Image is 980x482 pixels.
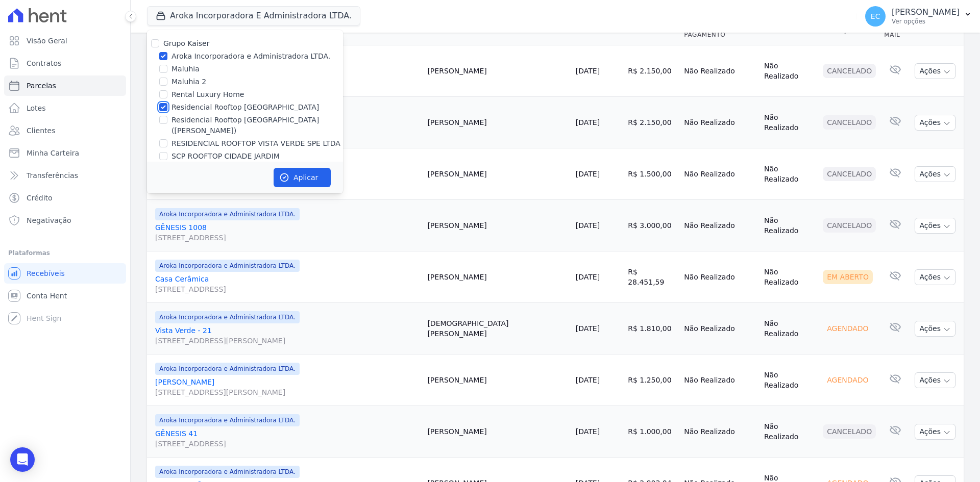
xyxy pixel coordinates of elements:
div: Em Aberto [823,270,873,284]
button: Ações [915,424,955,440]
button: EC [PERSON_NAME] Ver opções [857,2,980,31]
a: Recebíveis [4,263,126,284]
a: Negativação [4,210,126,231]
a: GÊNESIS 1008[STREET_ADDRESS] [155,222,419,243]
button: Ações [915,166,955,182]
td: R$ 1.810,00 [624,303,680,354]
label: Maluhia 2 [171,77,206,87]
label: Grupo Kaiser [163,39,209,47]
a: Parcelas [4,75,126,96]
span: [STREET_ADDRESS] [155,284,419,294]
p: Ver opções [892,17,960,26]
span: Parcelas [27,81,56,91]
a: Minha Carteira [4,143,126,163]
a: [DATE] [576,376,600,384]
a: [DATE] [576,67,600,75]
div: Plataformas [8,247,122,259]
td: Não Realizado [760,45,819,97]
span: Aroka Incorporadora e Administradora LTDA. [155,363,300,375]
label: RESIDENCIAL ROOFTOP VISTA VERDE SPE LTDA [171,138,340,149]
a: [DATE] [576,170,600,178]
span: [STREET_ADDRESS][PERSON_NAME] [155,387,419,397]
td: Não Realizado [680,251,760,303]
span: Aroka Incorporadora e Administradora LTDA. [155,208,300,220]
a: [DATE] [576,427,600,436]
span: Negativação [27,215,71,225]
span: Crédito [27,193,53,203]
td: [PERSON_NAME] [423,406,571,458]
td: Não Realizado [760,200,819,251]
div: Cancelado [823,167,876,181]
button: Ações [915,372,955,388]
td: [PERSON_NAME] [423,45,571,97]
a: Lotes [4,98,126,118]
span: Aroka Incorporadora e Administradora LTDA. [155,311,300,323]
label: Residencial Rooftop [GEOGRAPHIC_DATA] ([PERSON_NAME]) [171,115,343,136]
a: Crédito [4,188,126,208]
span: [STREET_ADDRESS] [155,439,419,449]
a: [DATE] [576,221,600,230]
span: Lotes [27,103,46,113]
td: [PERSON_NAME] [423,354,571,406]
label: Aroka Incorporadora e Administradora LTDA. [171,51,330,62]
span: Aroka Incorporadora e Administradora LTDA. [155,414,300,426]
label: SCP ROOFTOP CIDADE JARDIM [171,151,280,162]
span: Visão Geral [27,36,67,46]
button: Ações [915,115,955,131]
td: Não Realizado [680,97,760,148]
label: Rental Luxury Home [171,89,244,100]
a: [DATE] [576,324,600,333]
span: Clientes [27,125,55,136]
td: Não Realizado [760,406,819,458]
td: R$ 2.150,00 [624,97,680,148]
div: Cancelado [823,424,876,439]
a: GÊNESIS 41[STREET_ADDRESS] [155,428,419,449]
span: Transferências [27,170,78,181]
td: R$ 3.000,00 [624,200,680,251]
td: Não Realizado [680,406,760,458]
td: R$ 28.451,59 [624,251,680,303]
p: [PERSON_NAME] [892,7,960,17]
td: [PERSON_NAME] [423,251,571,303]
label: Residencial Rooftop [GEOGRAPHIC_DATA] [171,102,319,113]
label: Maluhia [171,64,200,74]
td: [PERSON_NAME] [423,97,571,148]
div: Open Intercom Messenger [10,447,35,472]
td: Não Realizado [680,148,760,200]
span: Contratos [27,58,61,68]
a: Visão Geral [4,31,126,51]
button: Ações [915,63,955,79]
td: R$ 1.000,00 [624,406,680,458]
div: Agendado [823,321,872,336]
td: Não Realizado [680,354,760,406]
td: Não Realizado [680,303,760,354]
td: Não Realizado [680,45,760,97]
td: Não Realizado [760,251,819,303]
div: Cancelado [823,115,876,130]
a: Casa Cerâmica[STREET_ADDRESS] [155,274,419,294]
span: EC [871,13,880,20]
span: Minha Carteira [27,148,79,158]
span: [STREET_ADDRESS] [155,233,419,243]
div: Cancelado [823,218,876,233]
a: Transferências [4,165,126,186]
button: Ações [915,269,955,285]
td: [PERSON_NAME] [423,148,571,200]
td: Não Realizado [760,354,819,406]
button: Aplicar [274,168,331,187]
td: [PERSON_NAME] [423,200,571,251]
a: [DATE] [576,118,600,126]
a: Clientes [4,120,126,141]
span: Recebíveis [27,268,65,278]
span: Conta Hent [27,291,67,301]
td: Não Realizado [680,200,760,251]
td: R$ 2.150,00 [624,45,680,97]
td: Não Realizado [760,97,819,148]
button: Ações [915,218,955,234]
a: [PERSON_NAME][STREET_ADDRESS][PERSON_NAME] [155,377,419,397]
a: [DATE] [576,273,600,281]
button: Ações [915,321,955,337]
span: Aroka Incorporadora e Administradora LTDA. [155,260,300,272]
span: Aroka Incorporadora e Administradora LTDA. [155,466,300,478]
td: [DEMOGRAPHIC_DATA][PERSON_NAME] [423,303,571,354]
